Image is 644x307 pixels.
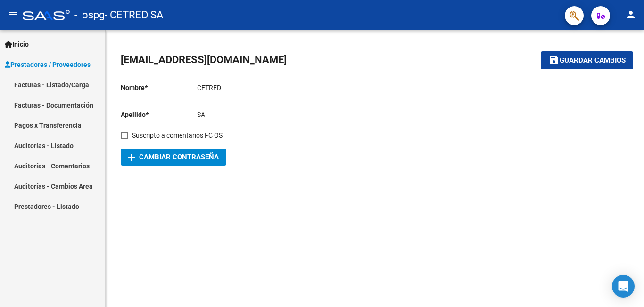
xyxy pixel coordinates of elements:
button: Guardar cambios [541,51,633,69]
span: Guardar cambios [560,57,626,65]
span: Cambiar Contraseña [128,153,219,161]
span: - CETRED SA [105,5,163,25]
span: Suscripto a comentarios FC OS [132,130,223,141]
mat-icon: menu [8,9,19,20]
mat-icon: person [625,9,636,20]
span: - ospg [74,5,105,25]
span: Prestadores / Proveedores [5,59,91,70]
p: Apellido [121,109,197,120]
span: Inicio [5,39,29,50]
span: [EMAIL_ADDRESS][DOMAIN_NAME] [121,54,287,66]
button: Cambiar Contraseña [121,149,226,166]
mat-icon: add [126,152,137,163]
p: Nombre [121,83,197,93]
div: Open Intercom Messenger [612,275,635,298]
mat-icon: save [548,54,560,66]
